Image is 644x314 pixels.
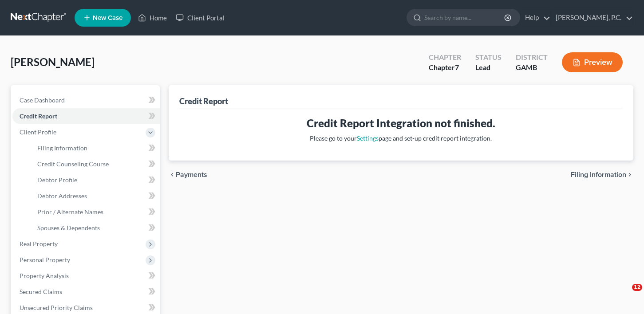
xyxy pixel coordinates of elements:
[424,9,506,26] input: Search by name...
[20,128,56,136] span: Client Profile
[30,220,160,236] a: Spouses & Dependents
[562,52,623,72] button: Preview
[20,96,65,104] span: Case Dashboard
[429,63,461,73] div: Chapter
[475,52,502,63] div: Status
[571,171,626,178] span: Filing Information
[626,171,633,178] i: chevron_right
[475,63,502,73] div: Lead
[37,176,77,184] span: Debtor Profile
[186,134,616,143] p: Please go to your page and set-up credit report integration.
[30,156,160,172] a: Credit Counseling Course
[37,192,87,200] span: Debtor Addresses
[20,272,69,279] span: Property Analysis
[12,92,160,108] a: Case Dashboard
[20,288,62,295] span: Secured Claims
[20,304,93,311] span: Unsecured Priority Claims
[455,63,459,71] span: 7
[516,63,548,73] div: GAMB
[571,171,633,178] button: Filing Information chevron_right
[169,171,176,178] i: chevron_left
[20,112,57,120] span: Credit Report
[37,224,100,232] span: Spouses & Dependents
[429,52,461,63] div: Chapter
[30,204,160,220] a: Prior / Alternate Names
[20,256,70,263] span: Personal Property
[516,52,548,63] div: District
[171,10,229,26] a: Client Portal
[176,171,207,178] span: Payments
[357,134,379,142] a: Settings
[134,10,171,26] a: Home
[12,268,160,284] a: Property Analysis
[37,160,109,168] span: Credit Counseling Course
[521,10,550,26] a: Help
[93,15,122,21] span: New Case
[179,96,228,106] div: Credit Report
[30,188,160,204] a: Debtor Addresses
[30,140,160,156] a: Filing Information
[37,144,87,152] span: Filing Information
[12,284,160,300] a: Secured Claims
[12,108,160,124] a: Credit Report
[614,284,635,305] iframe: Intercom live chat
[37,208,103,216] span: Prior / Alternate Names
[632,284,642,291] span: 12
[169,171,207,178] button: chevron_left Payments
[551,10,633,26] a: [PERSON_NAME], P.C.
[11,55,95,68] span: [PERSON_NAME]
[20,240,58,247] span: Real Property
[30,172,160,188] a: Debtor Profile
[186,116,616,130] h3: Credit Report Integration not finished.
